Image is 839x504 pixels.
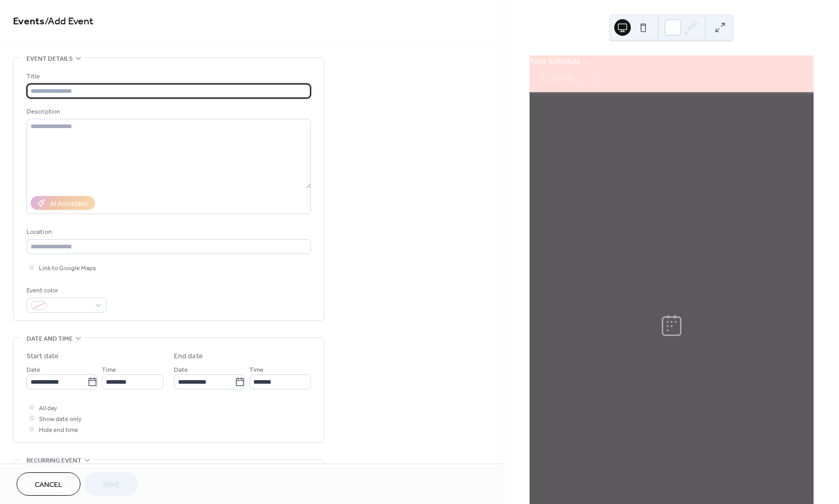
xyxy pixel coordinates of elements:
span: Hide end time [39,425,78,436]
div: Event color [26,285,104,296]
span: Recurring event [26,455,82,466]
div: Description [26,106,309,117]
span: Event details [26,53,73,64]
div: Title [26,71,309,82]
span: Time [102,365,116,375]
a: Events [13,11,45,32]
span: Cancel [35,480,62,491]
span: Show date only [39,414,82,425]
span: All day [39,403,57,414]
span: Date [26,365,40,375]
div: Start date [26,351,59,362]
button: Cancel [17,472,80,496]
span: Date [174,365,188,375]
span: Link to Google Maps [39,263,96,274]
span: Time [249,365,264,375]
div: Location [26,227,309,237]
span: / Add Event [45,11,93,32]
div: Tour Schedule [530,55,814,67]
div: End date [174,351,203,362]
span: Date and time [26,333,73,344]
